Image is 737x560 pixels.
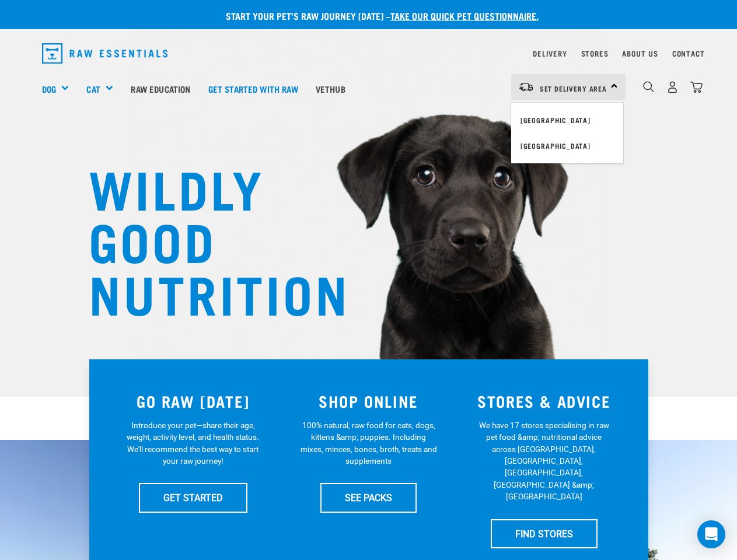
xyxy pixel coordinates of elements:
img: home-icon@2x.png [690,81,703,93]
a: Cat [86,82,100,96]
div: Open Intercom Messenger [697,520,725,548]
img: Raw Essentials Logo [42,43,168,64]
a: take our quick pet questionnaire. [390,13,539,18]
h3: STORES & ADVICE [463,392,625,410]
a: [GEOGRAPHIC_DATA] [511,133,623,159]
a: Dog [42,82,56,96]
a: Stores [581,51,609,55]
a: FIND STORES [491,519,598,548]
a: Delivery [533,51,567,55]
a: Contact [672,51,705,55]
p: We have 17 stores specialising in raw pet food &amp; nutritional advice across [GEOGRAPHIC_DATA],... [476,419,613,503]
img: user.png [666,81,679,93]
h3: GO RAW [DATE] [113,392,274,410]
h1: WILDLY GOOD NUTRITION [89,160,322,318]
p: 100% natural, raw food for cats, dogs, kittens &amp; puppies. Including mixes, minces, bones, bro... [300,419,437,467]
span: Set Delivery Area [540,86,607,90]
nav: dropdown navigation [33,38,705,68]
h3: SHOP ONLINE [288,392,449,410]
img: home-icon-1@2x.png [643,81,654,92]
a: Vethub [307,65,354,112]
a: Raw Education [122,65,199,112]
a: [GEOGRAPHIC_DATA] [511,107,623,133]
a: SEE PACKS [320,483,417,512]
img: van-moving.png [518,82,534,92]
a: GET STARTED [139,483,247,512]
p: Introduce your pet—share their age, weight, activity level, and health status. We'll recommend th... [124,419,261,467]
a: Get started with Raw [200,65,307,112]
a: About Us [622,51,658,55]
